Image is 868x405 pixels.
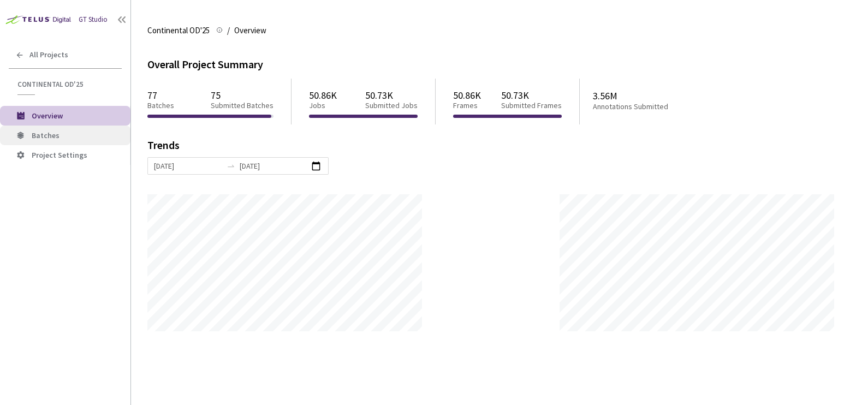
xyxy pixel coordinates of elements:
p: Batches [147,101,174,110]
span: Overview [32,111,63,121]
span: Batches [32,130,60,140]
div: Overall Project Summary [147,57,852,73]
p: Submitted Batches [211,101,274,110]
p: 75 [211,90,274,101]
p: Submitted Frames [501,101,562,110]
div: GT Studio [79,15,108,25]
input: End date [240,160,308,172]
span: All Projects [29,50,68,59]
li: / [227,24,230,37]
p: 3.56M [593,90,711,102]
div: Trends [147,140,836,157]
span: Project Settings [32,150,87,160]
p: Frames [453,101,481,110]
p: 50.86K [453,90,481,101]
span: to [227,162,235,170]
p: Annotations Submitted [593,102,711,111]
p: Submitted Jobs [365,101,418,110]
span: Continental OD'25 [147,24,210,37]
input: Start date [154,160,222,172]
span: swap-right [227,162,235,170]
p: 50.73K [365,90,418,101]
span: Overview [234,24,266,37]
p: 50.73K [501,90,562,101]
p: Jobs [309,101,337,110]
span: Continental OD'25 [17,80,115,89]
p: 77 [147,90,174,101]
p: 50.86K [309,90,337,101]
